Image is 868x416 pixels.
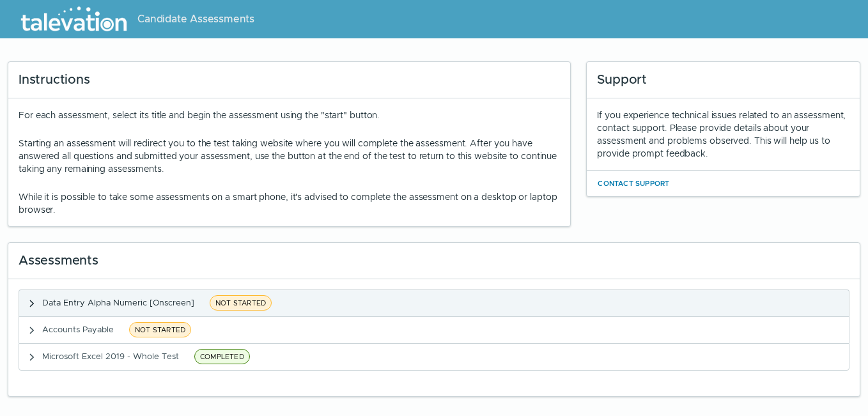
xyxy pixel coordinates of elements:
[42,324,114,335] span: Accounts Payable
[8,62,570,98] div: Instructions
[19,109,560,216] div: For each assessment, select its title and begin the assessment using the "start" button.
[15,3,132,35] img: Talevation_Logo_Transparent_white.png
[19,190,560,216] p: While it is possible to take some assessments on a smart phone, it's advised to complete the asse...
[42,297,194,308] span: Data Entry Alpha Numeric [Onscreen]
[137,12,254,27] span: Candidate Assessments
[597,176,670,191] button: Contact Support
[587,62,860,98] div: Support
[65,10,84,20] span: Help
[19,344,849,370] button: Microsoft Excel 2019 - Whole TestCOMPLETED
[19,137,560,175] p: Starting an assessment will redirect you to the test taking website where you will complete the a...
[210,295,272,311] span: NOT STARTED
[19,317,849,343] button: Accounts PayableNOT STARTED
[194,349,250,364] span: COMPLETED
[8,243,860,279] div: Assessments
[129,322,191,337] span: NOT STARTED
[19,290,849,316] button: Data Entry Alpha Numeric [Onscreen]NOT STARTED
[597,109,849,160] div: If you experience technical issues related to an assessment, contact support. Please provide deta...
[42,351,179,362] span: Microsoft Excel 2019 - Whole Test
